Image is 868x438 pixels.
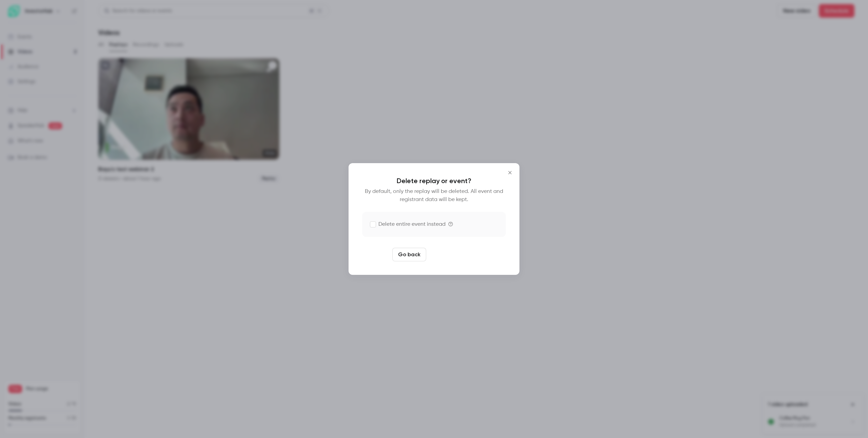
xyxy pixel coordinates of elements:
[362,188,506,204] p: By default, only the replay will be deleted. All event and registrant data will be kept.
[362,177,506,185] p: Delete replay or event?
[392,248,426,261] button: Go back
[503,166,517,179] button: Close
[429,248,476,261] button: Delete replay
[370,220,446,228] label: Delete entire event instead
